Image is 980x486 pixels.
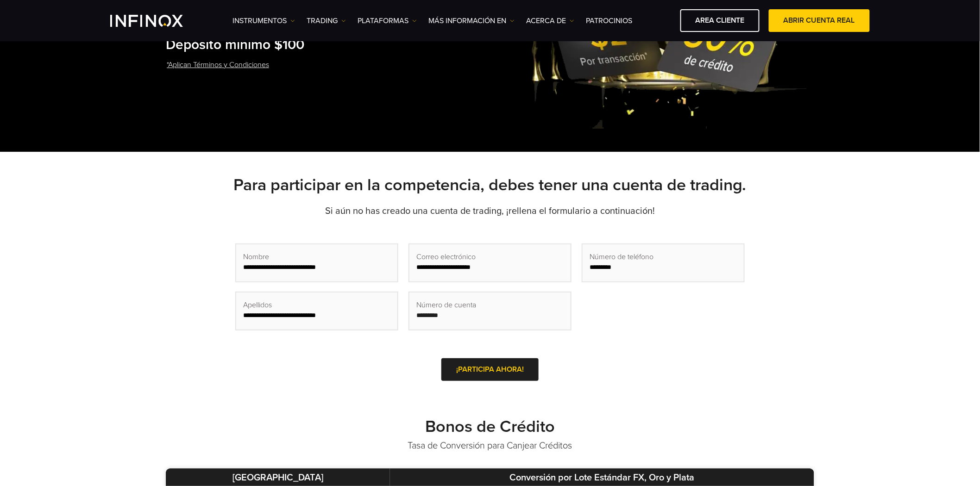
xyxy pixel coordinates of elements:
[166,439,814,452] p: Tasa de Conversión para Canjear Créditos
[358,15,417,26] a: PLATAFORMAS
[586,15,632,26] a: Patrocinios
[243,299,272,311] span: Apellidos
[307,15,346,26] a: TRADING
[110,15,205,27] a: INFINOX Logo
[232,15,295,26] a: Instrumentos
[526,15,574,26] a: ACERCA DE
[166,205,814,218] p: Si aún no has creado una cuenta de trading, ¡rellena el formulario a continuación!
[769,9,870,32] a: ABRIR CUENTA REAL
[425,417,555,436] strong: Bonos de Crédito
[416,299,476,311] span: Número de cuenta
[428,15,515,26] a: Más información en
[243,251,269,262] span: Nombre
[233,175,747,195] strong: Para participar en la competencia, debes tener una cuenta de trading.
[590,251,653,262] span: Número de teléfono
[166,54,270,76] a: *Aplican Términos y Condiciones
[680,9,760,32] a: AREA CLIENTE
[416,251,476,262] span: Correo electrónico
[441,358,539,381] a: ¡PARTICIPA AHORA!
